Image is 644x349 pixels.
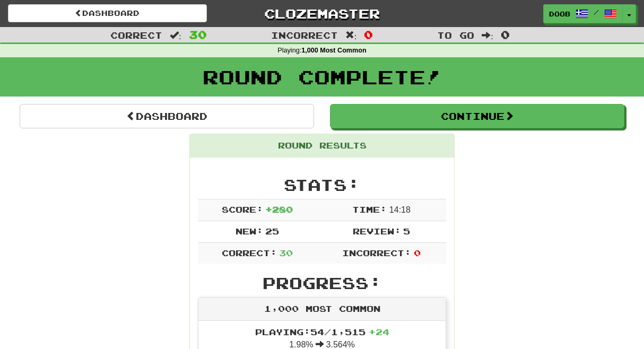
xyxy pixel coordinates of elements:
[549,9,570,19] span: Doob
[20,104,314,128] a: Dashboard
[501,28,510,41] span: 0
[265,226,279,236] span: 25
[4,66,640,88] h1: Round Complete!
[110,30,162,40] span: Correct
[223,4,422,23] a: Clozemaster
[353,226,401,236] span: Review:
[8,4,207,22] a: Dashboard
[198,298,446,321] div: 1,000 Most Common
[198,274,446,292] h2: Progress:
[437,30,474,40] span: To go
[222,248,277,258] span: Correct:
[279,248,293,258] span: 30
[369,327,389,337] span: + 24
[389,205,411,214] span: 14 : 18
[403,226,410,236] span: 5
[265,204,293,214] span: + 280
[189,28,207,41] span: 30
[236,226,263,236] span: New:
[482,31,493,40] span: :
[330,104,624,128] button: Continue
[364,28,373,41] span: 0
[342,248,411,258] span: Incorrect:
[414,248,421,258] span: 0
[222,204,263,214] span: Score:
[543,4,623,23] a: Doob /
[301,47,366,54] strong: 1,000 Most Common
[255,327,389,337] span: Playing: 54 / 1,515
[271,30,338,40] span: Incorrect
[345,31,357,40] span: :
[190,134,454,158] div: Round Results
[198,176,446,194] h2: Stats:
[352,204,387,214] span: Time:
[594,8,599,16] span: /
[170,31,181,40] span: :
